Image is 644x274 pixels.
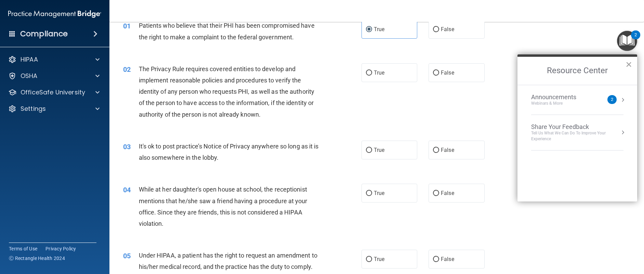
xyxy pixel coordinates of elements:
[374,256,384,262] span: True
[517,57,637,85] h2: Resource Center
[139,22,315,40] span: Patients who believe that their PHI has been compromised have the right to make a complaint to th...
[8,105,100,113] a: Settings
[374,190,384,196] span: True
[8,72,100,80] a: OSHA
[517,54,637,201] div: Resource Center
[531,130,623,142] div: Tell Us What We Can Do to Improve Your Experience
[531,93,590,101] div: Announcements
[139,65,315,118] span: The Privacy Rule requires covered entities to develop and implement reasonable policies and proce...
[433,70,439,76] input: False
[626,59,632,70] button: Close
[433,257,439,262] input: False
[374,26,384,32] span: True
[139,252,317,270] span: Under HIPAA, a patient has the right to request an amendment to his/her medical record, and the p...
[139,143,319,161] span: It's ok to post practice’s Notice of Privacy anywhere so long as it is also somewhere in the lobby.
[45,245,76,252] a: Privacy Policy
[123,65,131,74] span: 02
[374,147,384,153] span: True
[9,245,37,252] a: Terms of Use
[531,123,623,131] div: Share Your Feedback
[441,69,454,76] span: False
[374,69,384,76] span: True
[21,88,85,96] p: OfficeSafe University
[366,191,372,196] input: True
[123,186,131,194] span: 04
[21,55,38,64] p: HIPAA
[9,255,65,262] span: Ⓒ Rectangle Health 2024
[8,88,100,96] a: OfficeSafe University
[531,101,590,106] div: Webinars & More
[139,186,307,227] span: While at her daughter's open house at school, the receptionist mentions that he/she saw a friend ...
[8,55,100,64] a: HIPAA
[433,148,439,153] input: False
[433,191,439,196] input: False
[366,148,372,153] input: True
[433,27,439,32] input: False
[441,26,454,32] span: False
[634,35,637,44] div: 2
[123,252,131,260] span: 05
[366,257,372,262] input: True
[8,7,101,21] img: PMB logo
[441,256,454,262] span: False
[21,72,38,80] p: OSHA
[617,31,637,51] button: Open Resource Center, 2 new notifications
[20,29,68,39] h4: Compliance
[366,70,372,76] input: True
[123,22,131,30] span: 01
[366,27,372,32] input: True
[441,190,454,196] span: False
[123,143,131,151] span: 03
[21,105,46,113] p: Settings
[441,147,454,153] span: False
